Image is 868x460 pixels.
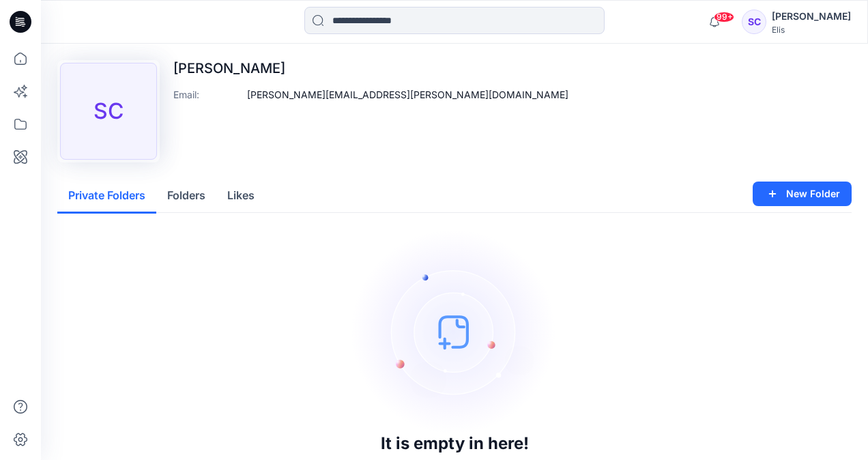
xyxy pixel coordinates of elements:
[173,60,568,76] p: [PERSON_NAME]
[753,182,852,206] button: New Folder
[772,8,851,25] div: [PERSON_NAME]
[352,229,557,434] img: empty-state-image.svg
[60,63,157,160] div: SC
[156,179,216,214] button: Folders
[714,12,734,23] span: 99+
[742,10,766,34] div: SC
[57,179,156,214] button: Private Folders
[247,87,568,102] p: [PERSON_NAME][EMAIL_ADDRESS][PERSON_NAME][DOMAIN_NAME]
[173,87,242,102] p: Email :
[772,25,851,35] div: Elis
[216,179,265,214] button: Likes
[381,434,529,453] h3: It is empty in here!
